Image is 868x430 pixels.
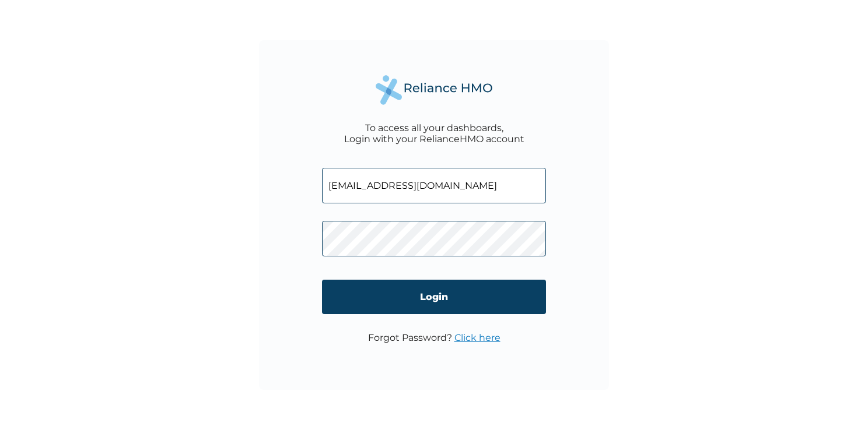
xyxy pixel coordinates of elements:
[368,332,501,343] p: Forgot Password?
[376,75,492,105] img: Reliance Health's Logo
[344,122,524,144] div: To access all your dashboards, Login with your RelianceHMO account
[322,280,546,314] input: Login
[322,168,546,203] input: Email address or HMO ID
[454,332,501,343] a: Click here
